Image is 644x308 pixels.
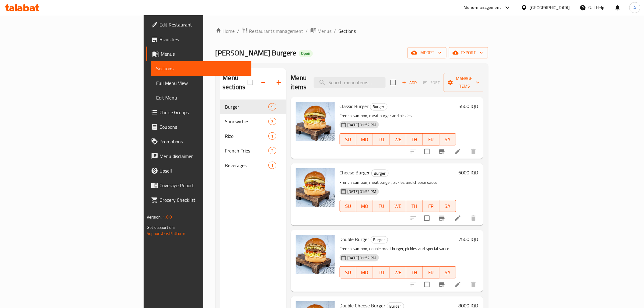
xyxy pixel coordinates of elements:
a: Menu disclaimer [146,149,251,163]
span: Classic Burger [340,102,369,111]
button: SA [439,266,456,278]
button: TH [406,266,423,278]
input: search [314,77,386,88]
span: 3 [269,119,276,124]
nav: breadcrumb [215,27,488,35]
button: TU [373,133,390,145]
span: SU [342,202,354,211]
span: Coupons [159,123,246,131]
button: MO [356,266,373,278]
span: Burger [370,103,387,110]
a: Support.OpsPlatform [147,229,185,237]
li: / [334,27,336,35]
span: SA [442,268,454,277]
span: Upsell [159,167,246,174]
span: SU [342,268,354,277]
span: Select all sections [244,76,257,89]
span: TH [409,202,421,211]
span: WE [392,202,404,211]
span: Get support on: [147,223,175,231]
span: 1.0.0 [163,213,172,221]
button: import [408,47,446,58]
span: 1 [269,133,276,139]
div: Burger9 [220,100,286,114]
span: Open [299,51,313,56]
h6: 7500 IQD [459,235,478,243]
button: delete [466,144,481,159]
span: Menu disclaimer [159,152,246,160]
span: Sort sections [257,75,271,90]
div: Sandwiches [225,118,269,125]
span: Restaurants management [249,27,303,35]
div: Burger [225,103,269,110]
span: Cheese Burger [340,168,370,177]
a: Menus [310,27,332,35]
span: [DATE] 01:52 PM [345,255,379,261]
span: SU [342,135,354,144]
button: FR [423,266,440,278]
button: TH [406,133,423,145]
span: import [412,49,442,57]
a: Edit Menu [151,90,251,105]
span: French Fries [225,147,269,154]
button: WE [390,133,406,145]
span: Version: [147,213,162,221]
div: Open [299,50,313,57]
span: MO [359,202,371,211]
span: MO [359,268,371,277]
span: Full Menu View [156,79,246,87]
a: Edit menu item [454,148,461,155]
button: Manage items [444,73,485,92]
img: Cheese Burger [296,168,335,207]
span: Menus [161,50,246,58]
span: SA [442,135,454,144]
a: Edit Restaurant [146,17,251,32]
span: Edit Restaurant [159,21,246,28]
span: A [634,4,636,11]
span: Add [401,79,418,86]
p: French samoon, meat burger and pickles [340,112,456,120]
span: Beverages [225,162,269,169]
span: [DATE] 01:52 PM [345,122,379,128]
div: items [268,118,276,125]
div: Burger [371,236,388,243]
div: French Fries2 [220,143,286,158]
span: 9 [269,104,276,110]
nav: Menu sections [220,97,286,175]
span: TH [409,135,421,144]
span: export [454,49,483,57]
button: SU [340,133,357,145]
span: Select section first [419,78,444,87]
span: FR [425,135,437,144]
button: MO [356,133,373,145]
h6: 6000 IQD [459,168,478,177]
span: Grocery Checklist [159,196,246,204]
span: Double Burger [340,235,369,244]
span: Manage items [449,75,480,90]
div: items [268,132,276,140]
button: WE [390,266,406,278]
button: Branch-specific-item [435,211,449,226]
span: [DATE] 01:52 PM [345,189,379,194]
div: items [268,103,276,110]
span: Sections [156,65,246,72]
a: Upsell [146,163,251,178]
a: Edit menu item [454,215,461,222]
a: Menus [146,47,251,61]
span: TU [376,202,387,211]
a: Restaurants management [242,27,303,35]
div: Rizo1 [220,129,286,143]
span: Select section [387,76,400,89]
span: Menus [318,27,332,35]
a: Branches [146,32,251,47]
span: WE [392,135,404,144]
button: delete [466,211,481,226]
span: TU [376,268,387,277]
a: Full Menu View [151,76,251,90]
div: items [268,162,276,169]
h2: Menu items [291,73,307,92]
span: [PERSON_NAME] Burgere [215,46,296,60]
span: 2 [269,148,276,154]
